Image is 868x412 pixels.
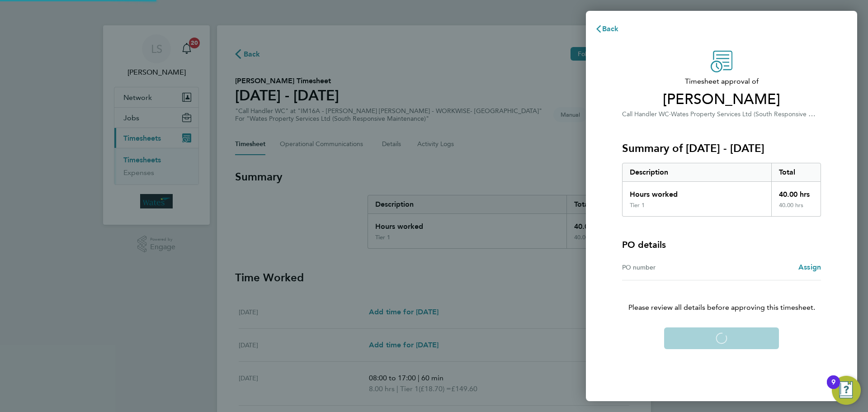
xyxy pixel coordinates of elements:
a: Assign [798,262,821,273]
button: Open Resource Center, 9 new notifications [832,376,861,405]
span: Timesheet approval of [622,76,821,87]
div: Total [771,163,821,181]
div: 40.00 hrs [771,202,821,216]
p: Please review all details before approving this timesheet. [611,280,832,313]
span: Back [602,24,619,33]
div: 9 [831,382,835,394]
span: Assign [798,263,821,271]
h4: PO details [622,238,666,251]
span: Call Handler WC [622,110,669,118]
h3: Summary of [DATE] - [DATE] [622,141,821,156]
div: Summary of 20 - 26 Sep 2025 [622,163,821,217]
span: [PERSON_NAME] [622,90,821,109]
div: Description [623,163,771,181]
div: Hours worked [623,182,771,202]
span: Wates Property Services Ltd (South Responsive Maintenance) [671,109,847,118]
div: Tier 1 [630,202,645,209]
span: · [669,110,671,118]
div: 40.00 hrs [771,182,821,202]
div: PO number [622,262,722,273]
button: Back [586,20,628,38]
